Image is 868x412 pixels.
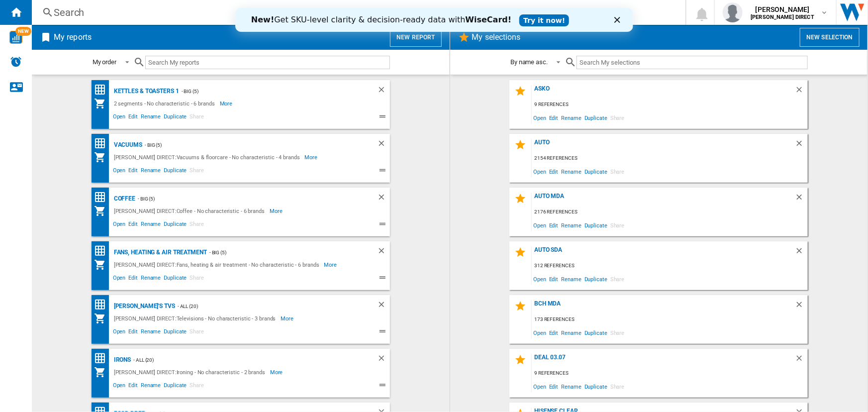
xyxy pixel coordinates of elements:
[795,300,808,313] div: Delete
[532,326,548,339] span: Open
[470,28,523,47] h2: My selections
[188,166,205,178] span: Share
[162,166,188,178] span: Duplicate
[560,165,582,178] span: Rename
[532,272,548,286] span: Open
[377,139,390,151] div: Delete
[111,259,324,271] div: [PERSON_NAME] DIRECT:Fans, heating & air treatment - No characteristic - 6 brands
[548,380,560,393] span: Edit
[548,218,560,232] span: Edit
[52,28,94,47] h2: My reports
[94,299,111,311] div: Price Ranking
[94,245,111,257] div: Price Ranking
[235,8,633,32] iframe: Intercom live chat banner
[9,31,22,44] img: wise-card.svg
[139,327,162,339] span: Rename
[577,56,808,69] input: Search My selections
[179,85,357,98] div: - Big (5)
[379,9,389,15] div: Close
[532,218,548,232] span: Open
[548,326,560,339] span: Edit
[609,272,626,286] span: Share
[270,205,284,217] span: More
[94,137,111,150] div: Price Ranking
[583,165,609,178] span: Duplicate
[127,381,139,393] span: Edit
[548,165,560,178] span: Edit
[532,99,808,111] div: 9 references
[111,327,127,339] span: Open
[111,112,127,124] span: Open
[162,327,188,339] span: Duplicate
[188,112,205,124] span: Share
[175,300,357,312] div: - ALL (20)
[532,260,808,272] div: 312 references
[111,151,305,163] div: [PERSON_NAME] DIRECT:Vacuums & floorcare - No characteristic - 4 brands
[532,111,548,124] span: Open
[390,28,441,47] button: New report
[377,85,390,98] div: Delete
[135,193,357,205] div: - Big (5)
[93,58,116,66] div: My order
[305,151,319,163] span: More
[94,84,111,96] div: Price Ranking
[139,273,162,285] span: Rename
[583,272,609,286] span: Duplicate
[723,2,743,22] img: profile.jpg
[188,327,205,339] span: Share
[15,27,31,36] span: NEW
[94,191,111,204] div: Price Ranking
[583,218,609,232] span: Duplicate
[162,219,188,231] span: Duplicate
[111,193,135,205] div: Coffee
[532,354,795,367] div: DEAL 03.07
[377,300,390,312] div: Delete
[609,111,626,124] span: Share
[609,326,626,339] span: Share
[139,219,162,231] span: Rename
[532,152,808,165] div: 2154 references
[145,56,390,69] input: Search My reports
[94,366,111,378] div: My Assortment
[532,165,548,178] span: Open
[583,326,609,339] span: Duplicate
[127,166,139,178] span: Edit
[751,14,814,20] b: [PERSON_NAME] DIRECT
[127,112,139,124] span: Edit
[188,381,205,393] span: Share
[751,4,814,14] span: [PERSON_NAME]
[139,166,162,178] span: Rename
[162,381,188,393] span: Duplicate
[111,139,142,151] div: Vacuums
[583,380,609,393] span: Duplicate
[795,246,808,260] div: Delete
[162,112,188,124] span: Duplicate
[94,312,111,324] div: My Assortment
[111,85,179,98] div: Kettles & Toasters 1
[94,98,111,109] div: My Assortment
[532,246,795,260] div: AUTO SDA
[220,98,234,109] span: More
[111,312,281,324] div: [PERSON_NAME] DIRECT:Televisions - No characteristic - 3 brands
[324,259,339,271] span: More
[609,165,626,178] span: Share
[532,85,795,99] div: asko
[111,219,127,231] span: Open
[111,273,127,285] span: Open
[188,219,205,231] span: Share
[377,246,390,259] div: Delete
[548,272,560,286] span: Edit
[583,111,609,124] span: Duplicate
[127,327,139,339] span: Edit
[795,354,808,367] div: Delete
[609,380,626,393] span: Share
[111,381,127,393] span: Open
[532,367,808,380] div: 9 references
[270,366,285,378] span: More
[560,326,582,339] span: Rename
[532,206,808,218] div: 2176 references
